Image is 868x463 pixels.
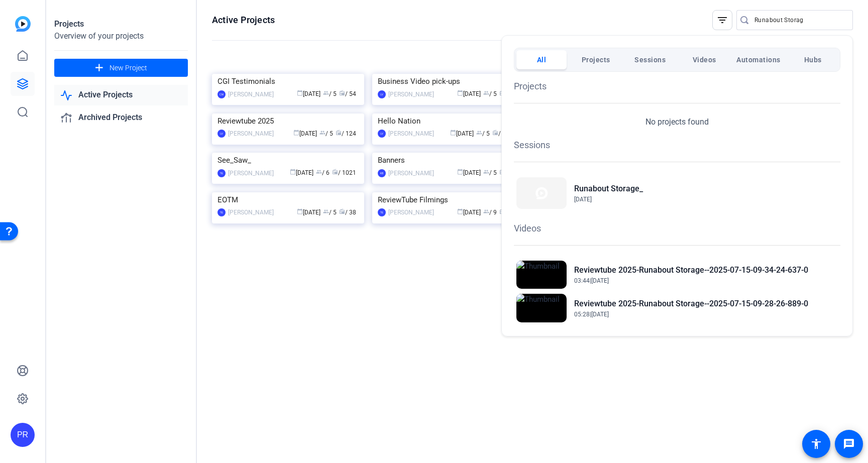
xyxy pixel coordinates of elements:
span: Automations [736,51,781,69]
h1: Projects [514,79,840,93]
span: Hubs [804,51,822,69]
h2: Reviewtube 2025-Runabout Storage--2025-07-15-09-28-26-889-0 [574,298,808,310]
span: 05:28 [574,311,590,318]
span: [DATE] [591,277,609,284]
span: 03:44 [574,277,590,284]
span: [DATE] [591,311,609,318]
h2: Runabout Storage_ [574,183,643,195]
h1: Sessions [514,138,840,152]
span: [DATE] [574,196,592,203]
h2: Reviewtube 2025-Runabout Storage--2025-07-15-09-34-24-637-0 [574,264,808,276]
p: No projects found [645,116,709,128]
img: Thumbnail [516,177,567,209]
img: Thumbnail [516,261,567,289]
span: All [537,51,547,69]
span: Projects [582,51,610,69]
h1: Videos [514,221,840,235]
span: | [590,277,591,284]
span: | [590,311,591,318]
img: Thumbnail [516,294,567,322]
span: Videos [693,51,716,69]
span: Sessions [634,51,666,69]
